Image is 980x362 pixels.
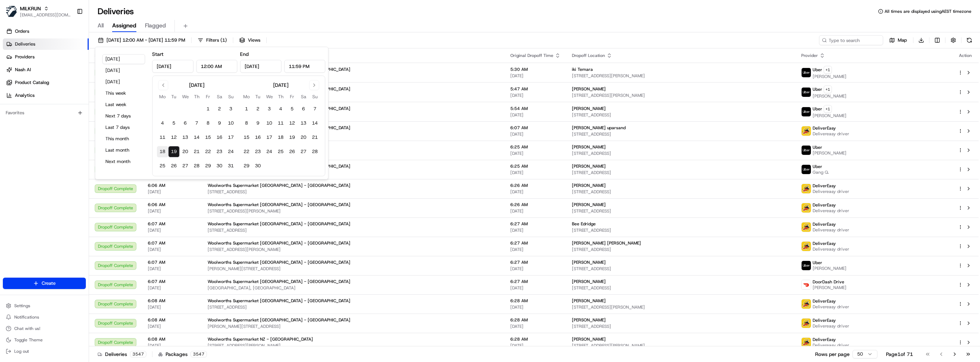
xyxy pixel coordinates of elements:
button: Notifications [3,312,86,322]
button: 13 [298,117,309,129]
img: uber-new-logo.jpeg [802,107,811,116]
button: This week [102,88,145,98]
a: Analytics [3,90,89,101]
button: 18 [157,146,168,157]
button: 8 [241,117,252,129]
button: 16 [214,132,225,143]
button: 8 [202,117,214,129]
span: [DATE] [148,324,196,329]
span: Uber [813,67,822,73]
span: Delivereasy driver [813,189,849,194]
button: 27 [298,146,309,157]
button: 11 [157,132,168,143]
span: [PERSON_NAME] [813,285,846,290]
span: [STREET_ADDRESS][PERSON_NAME] [208,93,499,98]
span: Filters [206,37,227,43]
button: [DATE] [102,65,145,75]
button: 21 [309,132,320,143]
th: Saturday [214,93,225,100]
span: [DATE] [148,247,196,252]
button: 25 [157,160,168,172]
button: 14 [309,117,320,129]
span: [STREET_ADDRESS] [572,227,790,233]
span: Woolworths Supermarket [GEOGRAPHIC_DATA] - [GEOGRAPHIC_DATA] [208,279,350,284]
div: Favorites [3,107,86,119]
button: 25 [275,146,286,157]
span: [STREET_ADDRESS] [572,285,790,291]
span: [PERSON_NAME] [572,259,606,265]
span: Uber [813,106,822,112]
button: 2 [214,103,225,115]
span: DeliverEasy [813,298,836,304]
span: 6:27 AM [510,240,561,246]
button: 5 [286,103,298,115]
button: Toggle Theme [3,335,86,345]
button: 30 [252,160,264,172]
span: 6:06 AM [148,183,196,188]
button: 15 [241,132,252,143]
span: 6:27 AM [510,279,561,284]
span: Product Catalog [15,79,49,86]
label: Start [152,51,163,57]
button: 31 [225,160,236,172]
span: Gang Q. [813,169,829,175]
span: Log out [14,348,29,354]
span: [DATE] [148,227,196,233]
th: Sunday [225,93,236,100]
span: 6:28 AM [510,336,561,342]
span: iki Temara [572,67,593,72]
span: DeliverEasy [813,183,836,189]
span: Delivereasy driver [813,227,849,233]
span: Provider [801,53,818,58]
span: 6:26 AM [510,183,561,188]
button: 9 [252,117,264,129]
span: [STREET_ADDRESS][PERSON_NAME] [208,131,499,137]
span: [STREET_ADDRESS] [572,208,790,214]
th: Saturday [298,93,309,100]
span: [STREET_ADDRESS] [572,131,790,137]
img: delivereasy_logo.png [802,203,811,213]
span: Flagged [145,21,166,30]
span: [PERSON_NAME] uparsand [572,125,626,131]
span: 6:08 AM [148,336,196,342]
button: +1 [824,66,832,74]
span: Delivereasy driver [813,323,849,329]
button: MILKRUN [20,5,41,12]
img: uber-new-logo.jpeg [802,165,811,174]
button: 17 [264,132,275,143]
span: Assigned [112,21,136,30]
button: Next 7 days [102,111,145,121]
button: 30 [214,160,225,172]
button: 2 [252,103,264,115]
span: [DATE] [510,170,561,175]
span: [DATE] [510,151,561,156]
span: [PERSON_NAME] [813,266,846,271]
input: Type to search [819,35,883,45]
button: 12 [286,117,298,129]
span: [GEOGRAPHIC_DATA], [GEOGRAPHIC_DATA] [208,285,499,291]
span: [STREET_ADDRESS][PERSON_NAME][PERSON_NAME] [208,151,499,156]
span: [PERSON_NAME] [572,163,606,169]
span: [PERSON_NAME] [572,86,606,92]
button: Refresh [964,35,974,45]
img: delivereasy_logo.png [802,126,811,136]
span: 6:28 AM [510,317,561,323]
button: 19 [286,132,298,143]
span: DeliverEasy [813,221,836,227]
span: 6:26 AM [510,202,561,208]
a: Product Catalog [3,77,89,88]
span: Woolworths Supermarket [GEOGRAPHIC_DATA] - [GEOGRAPHIC_DATA] [208,221,350,227]
p: Rows per page [815,351,850,358]
span: [PERSON_NAME] [813,74,846,79]
button: 16 [252,132,264,143]
button: 29 [202,160,214,172]
span: 6:07 AM [510,125,561,131]
span: [PERSON_NAME] [572,144,606,150]
span: 6:06 AM [148,202,196,208]
span: 6:07 AM [148,259,196,265]
div: [DATE] [189,82,204,89]
button: 17 [225,132,236,143]
span: [PERSON_NAME] [572,106,606,111]
button: 6 [298,103,309,115]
